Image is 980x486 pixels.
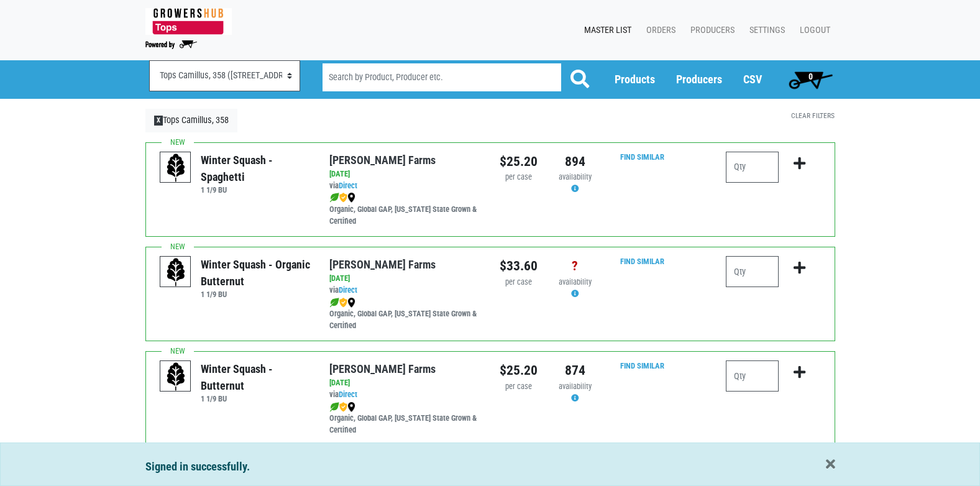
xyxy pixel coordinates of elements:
[676,73,722,86] a: Producers
[615,73,655,86] a: Products
[500,172,538,183] div: per case
[329,296,480,332] div: Organic, Global GAP, [US_STATE] State Grown & Certified
[201,152,311,185] div: Winter Squash - Spaghetti
[559,172,592,181] span: availability
[339,181,357,190] a: Direct
[145,8,232,35] img: 279edf242af8f9d49a69d9d2afa010fb.png
[329,377,480,389] div: [DATE]
[323,63,561,91] input: Search by Product, Producer etc.
[556,172,594,195] div: Availability may be subject to change.
[808,71,813,81] span: 0
[145,40,197,49] img: Powered by Big Wheelbarrow
[201,360,311,394] div: Winter Squash - Butternut
[329,192,480,227] div: Organic, Global GAP, [US_STATE] State Grown & Certified
[154,116,163,126] span: X
[500,277,538,288] div: per case
[339,285,357,295] a: Direct
[743,73,762,86] a: CSV
[160,257,191,288] img: placeholder-variety-43d6402dacf2d531de610a020419775a.svg
[556,277,594,300] div: Availability may be subject to change.
[636,19,680,42] a: Orders
[160,361,191,392] img: placeholder-variety-43d6402dacf2d531de610a020419775a.svg
[329,362,436,375] a: [PERSON_NAME] Farms
[726,360,779,392] input: Qty
[329,298,339,308] img: leaf-e5c59151409436ccce96b2ca1b28e03c.png
[620,361,664,370] a: Find Similar
[145,109,238,132] a: XTops Camillus, 358
[145,458,835,475] div: Signed in successfully.
[500,152,538,172] div: $25.20
[160,152,191,183] img: placeholder-variety-43d6402dacf2d531de610a020419775a.svg
[329,402,339,412] img: leaf-e5c59151409436ccce96b2ca1b28e03c.png
[726,256,779,287] input: Qty
[347,193,355,203] img: map_marker-0e94453035b3232a4d21701695807de9.png
[201,256,311,290] div: Winter Squash - Organic Butternut
[559,277,592,287] span: availability
[556,360,594,380] div: 874
[680,19,740,42] a: Producers
[329,389,480,401] div: via
[339,193,347,203] img: safety-e55c860ca8c00a9c171001a62a92dabd.png
[500,360,538,380] div: $25.20
[329,285,480,296] div: via
[556,381,594,405] div: Availability may be subject to change.
[556,256,594,276] div: ?
[791,111,835,120] a: Clear Filters
[574,19,636,42] a: Master List
[620,152,664,162] a: Find Similar
[726,152,779,183] input: Qty
[329,258,436,271] a: [PERSON_NAME] Farms
[556,152,594,172] div: 894
[783,67,838,92] a: 0
[339,390,357,399] a: Direct
[347,298,355,308] img: map_marker-0e94453035b3232a4d21701695807de9.png
[329,180,480,192] div: via
[790,19,835,42] a: Logout
[329,401,480,436] div: Organic, Global GAP, [US_STATE] State Grown & Certified
[329,273,480,285] div: [DATE]
[339,402,347,412] img: safety-e55c860ca8c00a9c171001a62a92dabd.png
[201,290,311,299] h6: 1 1/9 BU
[500,256,538,276] div: $33.60
[329,154,436,167] a: [PERSON_NAME] Farms
[201,394,311,403] h6: 1 1/9 BU
[559,382,592,391] span: availability
[620,257,664,266] a: Find Similar
[347,402,355,412] img: map_marker-0e94453035b3232a4d21701695807de9.png
[500,381,538,393] div: per case
[339,298,347,308] img: safety-e55c860ca8c00a9c171001a62a92dabd.png
[201,185,311,195] h6: 1 1/9 BU
[740,19,790,42] a: Settings
[329,193,339,203] img: leaf-e5c59151409436ccce96b2ca1b28e03c.png
[329,168,480,180] div: [DATE]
